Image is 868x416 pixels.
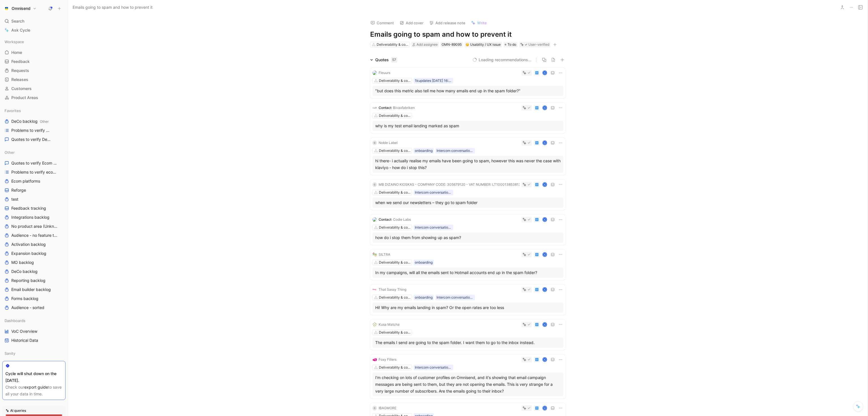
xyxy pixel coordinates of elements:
[11,59,30,64] span: Feedback
[442,42,462,47] div: OMN-89095
[415,260,433,265] div: onboarding
[2,66,66,75] a: Requests
[2,240,66,249] a: Activation backlog
[11,287,51,292] span: Email builder backlog
[379,182,521,187] div: MB DIZAINO KIOSKAS - COMPANY CODE: 305679120 - VAT NUMBER: LT100013853813
[415,295,433,300] div: onboarding
[2,5,38,12] button: OmnisendOmnisend
[5,108,21,113] span: Favorites
[415,190,452,195] div: Intercom conversation list between 25_04_24-04_27 paying brands 250428 - Copy of bquxjob_40c62e7b...
[11,269,38,274] span: DeCo backlog
[379,70,390,76] div: Fleuurs
[11,214,49,220] span: Integrations backlog
[2,135,66,144] a: Quotes to verify DeCo
[2,213,66,222] a: Integrations backlog
[2,349,66,358] div: Sanity
[415,365,452,370] div: Intercom conversation list between 25_06_16-06_24 paying brands 250625 - Conversation data 1 [DAT...
[465,42,502,47] div: 🤔Usability / UX issue
[543,323,547,327] div: K
[11,95,38,100] span: Product Areas
[375,234,561,241] div: how do i stop them from showing up as spam?
[543,406,547,410] div: K
[466,43,469,46] img: 🤔
[11,50,22,55] span: Home
[11,338,38,343] span: Historical Data
[379,295,411,300] div: Deliverability & compliance
[377,42,408,47] div: Deliverability & compliance
[543,141,547,145] div: K
[391,217,411,222] span: · Codie Labs
[375,122,561,129] div: why is my test email landing marked as spam
[5,318,25,323] span: Dashboards
[2,75,66,84] a: Releases
[11,77,28,82] span: Releases
[2,168,66,176] a: Problems to verify ecom platforms
[2,38,66,46] div: Workspace
[11,169,59,175] span: Problems to verify ecom platforms
[11,296,38,301] span: Forms backlog
[11,187,26,193] span: Reforge
[379,190,411,195] div: Deliverability & compliance
[379,106,391,110] span: Contact
[11,329,37,334] span: VoC Overview
[375,157,561,171] div: hi there- i actually realise my emails have been going to spam, however this was never the case w...
[2,349,66,359] div: Sanity
[375,304,561,311] div: Hi! Why are my emails landing in spam? Or the open rates are too less
[2,267,66,276] a: DeCo backlog
[379,225,411,230] div: Deliverability & compliance
[543,358,547,362] div: K
[11,260,34,265] span: MO backlog
[40,119,49,124] span: Other
[379,365,411,370] div: Deliverability & compliance
[379,322,400,327] div: Kusa Matcha
[437,295,474,300] div: Intercom conversation list between 25_05_12-05_25 paying brands 250526 - conversation data [PHONE...
[415,78,452,84] div: 1kupdates [DATE] 16:40
[477,20,487,25] span: Write
[372,141,377,145] div: C
[372,182,377,187] div: C
[11,196,18,202] span: test
[372,287,377,292] img: logo
[372,106,377,110] img: logo
[543,218,547,222] div: K
[379,217,391,222] span: Contact
[11,86,32,91] span: Customers
[415,148,433,154] div: onboarding
[437,148,474,154] div: Intercom conversation list between 25_05_15-06_01 paying brands 250602 - Conversationd data pt1 [...
[2,204,66,213] a: Feedback tracking
[2,303,66,312] a: Audience - sorted
[375,87,561,94] div: "but does this metric also tell me how many emails end up in the spam folder?"
[391,57,397,63] div: 57
[2,159,66,167] a: Quotes to verify Ecom platforms
[5,39,24,45] span: Workspace
[5,150,15,155] span: Other
[11,68,29,73] span: Requests
[543,71,547,75] div: K
[11,27,30,34] span: Ask Cycle
[2,249,66,258] a: Expansion backlog
[375,269,561,276] div: In my campaigns, will all the emails sent to Hotmail accounts end up in the spam folder?
[2,316,66,325] div: Dashboards
[372,252,377,257] img: logo
[543,288,547,292] div: K
[2,126,66,135] a: Problems to verify DeCo
[11,205,46,211] span: Feedback tracking
[379,330,411,335] div: Deliverability & compliance
[2,195,66,203] a: test
[4,6,9,11] img: Omnisend
[507,42,516,47] span: To do
[2,285,66,294] a: Email builder backlog
[12,6,31,11] h1: Omnisend
[2,258,66,267] a: MO backlog
[2,294,66,303] a: Forms backlog
[2,276,66,285] a: Reporting backlog
[379,287,406,292] div: That Sassy Thing
[370,30,566,39] h1: Emails going to spam and how to prevent it
[2,148,66,312] div: OtherQuotes to verify Ecom platformsProblems to verify ecom platformsEcom platformsReforgetestFee...
[73,4,153,11] span: Emails going to spam and how to prevent it
[6,408,26,413] div: AI queries
[5,384,62,397] div: Check our to save all your data in time.
[375,56,397,63] div: Quotes
[11,278,45,283] span: Reporting backlog
[375,339,561,346] div: The emails I send are going to the spam folder. I want them to go to the inbox instead.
